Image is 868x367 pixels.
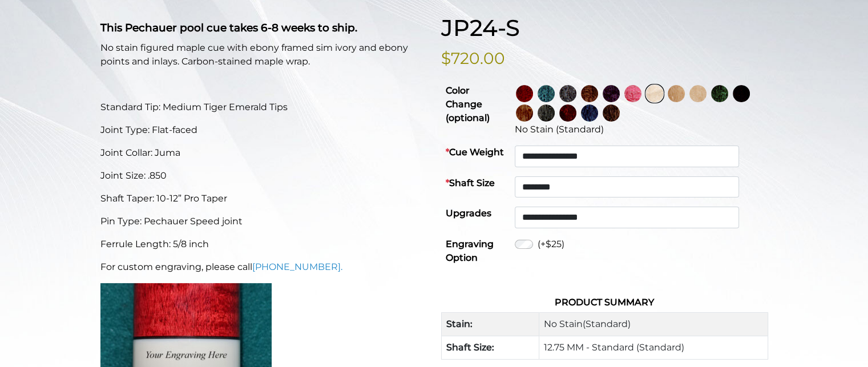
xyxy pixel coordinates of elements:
img: Burgundy [559,104,576,122]
td: 12.75 MM - Standard (Standard) [539,336,768,359]
p: For custom engraving, please call [100,260,427,274]
img: Green [711,85,728,102]
p: Joint Collar: Juma [100,146,427,160]
strong: Stain: [446,318,473,329]
strong: This Pechauer pool cue takes 6-8 weeks to ship. [100,21,357,34]
p: No stain figured maple cue with ebony framed sim ivory and ebony points and inlays. Carbon-staine... [100,41,427,68]
img: Carbon [538,104,555,122]
p: Ferrule Length: 5/8 inch [100,237,427,251]
img: Smoke [559,85,576,102]
img: Black Palm [603,104,620,122]
img: No Stain [646,85,663,102]
td: No Stain [539,312,768,336]
img: Light Natural [689,85,706,102]
img: Rose [581,85,598,102]
a: [PHONE_NUMBER]. [252,261,342,272]
img: Chestnut [516,104,533,122]
span: (Standard) [583,318,631,329]
img: Blue [581,104,598,122]
p: Shaft Taper: 10-12” Pro Taper [100,192,427,205]
p: Pin Type: Pechauer Speed joint [100,215,427,228]
img: Ebony [733,85,750,102]
img: Wine [516,85,533,102]
p: Joint Size: .850 [100,169,427,183]
strong: Shaft Size [446,178,495,188]
strong: Product Summary [555,297,654,308]
strong: Upgrades [446,208,491,219]
strong: Engraving Option [446,239,494,263]
div: No Stain (Standard) [515,123,764,136]
img: Natural [668,85,685,102]
img: Pink [624,85,641,102]
strong: Shaft Size: [446,342,494,353]
strong: Color Change (optional) [446,85,490,123]
p: Standard Tip: Medium Tiger Emerald Tips [100,100,427,114]
img: Turquoise [538,85,555,102]
h1: JP24-S [441,14,768,42]
strong: Cue Weight [446,147,504,158]
bdi: $720.00 [441,49,505,68]
p: Joint Type: Flat-faced [100,123,427,137]
label: (+$25) [538,237,564,251]
img: Purple [603,85,620,102]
